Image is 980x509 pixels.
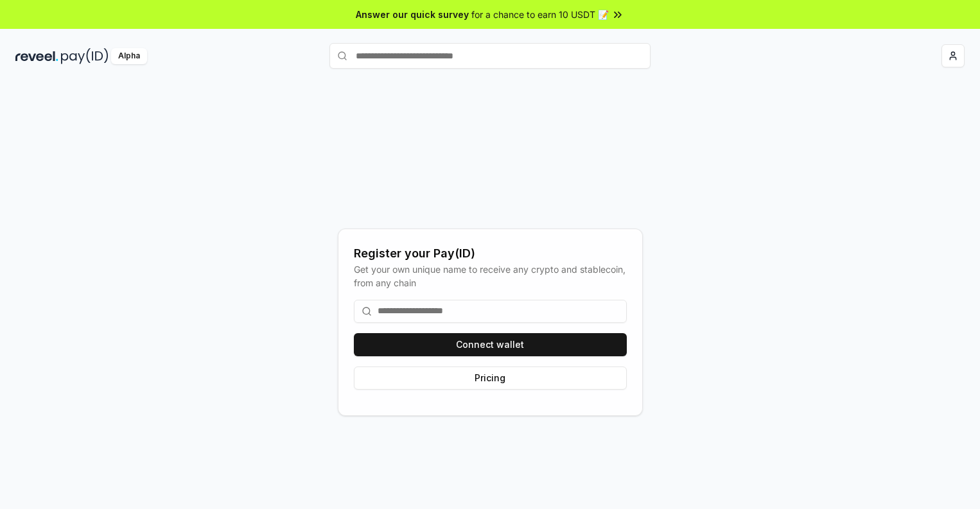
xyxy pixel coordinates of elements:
span: for a chance to earn 10 USDT 📝 [471,8,609,21]
img: pay_id [61,48,109,64]
div: Get your own unique name to receive any crypto and stablecoin, from any chain [354,263,627,289]
div: Register your Pay(ID) [354,245,627,263]
span: Answer our quick survey [356,8,469,21]
div: Alpha [111,48,147,64]
button: Pricing [354,367,627,390]
button: Connect wallet [354,333,627,356]
img: reveel_dark [15,48,58,64]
